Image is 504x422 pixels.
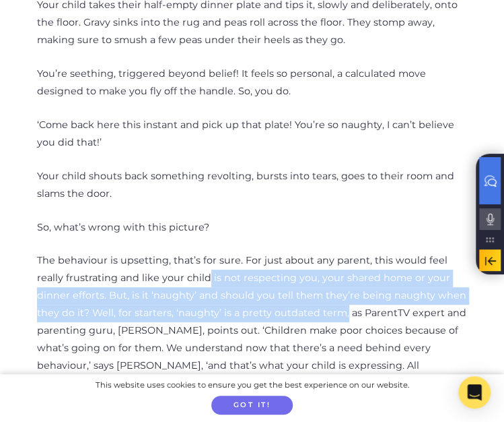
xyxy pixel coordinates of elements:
button: Got it! [211,396,292,415]
p: Your child shouts back something revolting, bursts into tears, goes to their room and slams the d... [37,168,467,203]
p: ‘Come back here this instant and pick up that plate! You’re so naughty, I can’t believe you did t... [37,117,467,152]
p: So, what’s wrong with this picture? [37,219,467,237]
p: The behaviour is upsetting, that’s for sure. For just about any parent, this would feel really fr... [37,252,467,409]
div: This website uses cookies to ensure you get the best experience on our website. [96,378,409,392]
p: You’re seething, triggered beyond belief! It feels so personal, a calculated move designed to mak... [37,65,467,100]
div: Open Intercom Messenger [458,376,491,409]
